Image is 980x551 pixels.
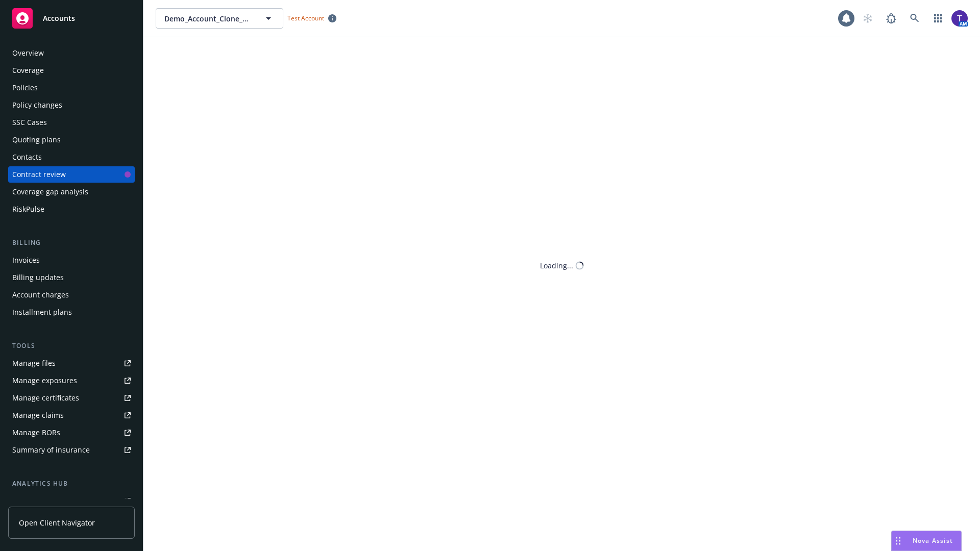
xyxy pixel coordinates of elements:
a: Contract review [8,166,135,183]
span: Nova Assist [913,536,953,545]
div: Loss summary generator [12,493,97,509]
div: Installment plans [12,304,72,320]
a: Search [904,8,925,29]
div: Billing [8,238,135,248]
img: photo [951,10,968,27]
div: Manage BORs [12,424,60,441]
a: Switch app [928,8,948,29]
div: Manage files [12,355,56,371]
div: Overview [12,45,44,61]
div: Coverage [12,62,44,79]
a: Contacts [8,149,135,165]
div: Contacts [12,149,42,165]
a: Manage BORs [8,424,135,441]
div: Analytics hub [8,479,135,489]
a: Account charges [8,287,135,303]
div: RiskPulse [12,201,44,217]
span: Test Account [287,14,324,22]
span: Test Account [283,13,340,23]
div: Manage certificates [12,390,79,406]
a: Start snowing [857,8,878,29]
a: Policies [8,80,135,96]
div: Policies [12,80,38,96]
a: Policy changes [8,97,135,113]
div: Account charges [12,287,69,303]
a: Invoices [8,252,135,268]
span: Open Client Navigator [19,517,95,528]
div: SSC Cases [12,114,47,131]
span: Accounts [43,14,75,22]
div: Tools [8,341,135,351]
a: Manage exposures [8,372,135,389]
div: Quoting plans [12,132,61,148]
button: Demo_Account_Clone_QA_CR_Tests_Client [156,8,283,29]
div: Contract review [12,166,66,183]
button: Nova Assist [891,531,962,551]
div: Policy changes [12,97,62,113]
a: SSC Cases [8,114,135,131]
a: Quoting plans [8,132,135,148]
a: Report a Bug [881,8,901,29]
div: Invoices [12,252,40,268]
span: Demo_Account_Clone_QA_CR_Tests_Client [164,13,253,24]
div: Billing updates [12,269,64,286]
div: Coverage gap analysis [12,184,88,200]
a: Loss summary generator [8,493,135,509]
a: Coverage [8,62,135,79]
a: Overview [8,45,135,61]
div: Drag to move [892,531,904,550]
a: Billing updates [8,269,135,286]
a: Installment plans [8,304,135,320]
a: Manage claims [8,407,135,423]
div: Manage exposures [12,372,77,389]
div: Loading... [540,260,573,271]
div: Manage claims [12,407,64,423]
div: Summary of insurance [12,442,90,458]
a: Manage files [8,355,135,371]
a: Summary of insurance [8,442,135,458]
a: Coverage gap analysis [8,184,135,200]
a: Manage certificates [8,390,135,406]
a: RiskPulse [8,201,135,217]
a: Accounts [8,4,135,33]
